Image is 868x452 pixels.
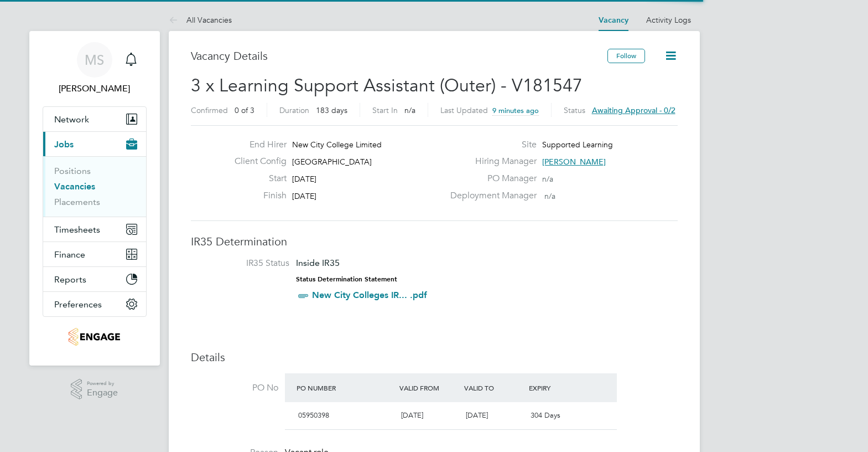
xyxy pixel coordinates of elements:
a: Vacancies [54,181,95,192]
span: [PERSON_NAME] [542,157,606,167]
span: Jobs [54,139,74,150]
label: Status [564,105,585,115]
span: Supported Learning [542,140,613,150]
h3: IR35 Determination [191,234,678,249]
span: Preferences [54,299,102,310]
label: Site [444,139,537,151]
a: MS[PERSON_NAME] [43,42,147,95]
a: New City Colleges IR... .pdf [312,290,427,300]
div: Valid To [461,378,526,398]
img: jambo-logo-retina.png [69,328,120,346]
span: 183 days [316,105,347,115]
span: 3 x Learning Support Assistant (Outer) - V181547 [191,75,583,96]
label: PO Manager [444,173,537,184]
button: Reports [43,267,146,291]
h3: Details [191,350,678,364]
a: Placements [54,197,100,207]
a: All Vacancies [169,15,232,25]
a: Positions [54,166,91,176]
span: Powered by [87,379,118,388]
div: PO Number [294,378,397,398]
div: Valid From [397,378,461,398]
strong: Status Determination Statement [296,275,397,283]
button: Follow [607,49,645,63]
div: Jobs [43,156,146,217]
button: Preferences [43,292,146,316]
button: Finance [43,242,146,266]
span: 304 Days [531,410,560,420]
span: MS [85,53,104,67]
span: Network [54,114,89,125]
span: Awaiting approval - 0/2 [592,105,675,115]
button: Network [43,107,146,131]
span: [DATE] [292,191,316,201]
label: Last Updated [440,105,488,115]
span: n/a [404,105,415,115]
nav: Main navigation [29,31,160,366]
span: n/a [544,191,555,201]
span: 9 minutes ago [492,106,539,115]
label: Client Config [226,156,287,167]
a: Go to home page [43,328,147,346]
label: Duration [279,105,309,115]
span: Engage [87,388,118,398]
span: Timesheets [54,224,100,235]
label: Deployment Manager [444,190,537,202]
span: Reports [54,274,86,285]
span: [DATE] [466,410,488,420]
label: Confirmed [191,105,228,115]
button: Timesheets [43,217,146,242]
label: PO No [191,382,278,394]
div: Expiry [526,378,591,398]
label: End Hirer [226,139,287,151]
label: IR35 Status [202,258,289,269]
label: Finish [226,190,287,202]
a: Activity Logs [646,15,691,25]
span: Monty Symons [43,82,147,95]
span: n/a [542,174,553,184]
label: Start [226,173,287,184]
span: 0 of 3 [235,105,254,115]
label: Hiring Manager [444,156,537,167]
button: Jobs [43,132,146,156]
span: [DATE] [401,410,423,420]
a: Vacancy [599,16,628,25]
span: New City College Limited [292,140,382,150]
span: Finance [54,249,85,260]
span: 05950398 [298,410,329,420]
h3: Vacancy Details [191,49,607,63]
span: Inside IR35 [296,258,340,268]
a: Powered byEngage [71,379,118,400]
label: Start In [372,105,398,115]
span: [DATE] [292,174,316,184]
span: [GEOGRAPHIC_DATA] [292,157,372,167]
